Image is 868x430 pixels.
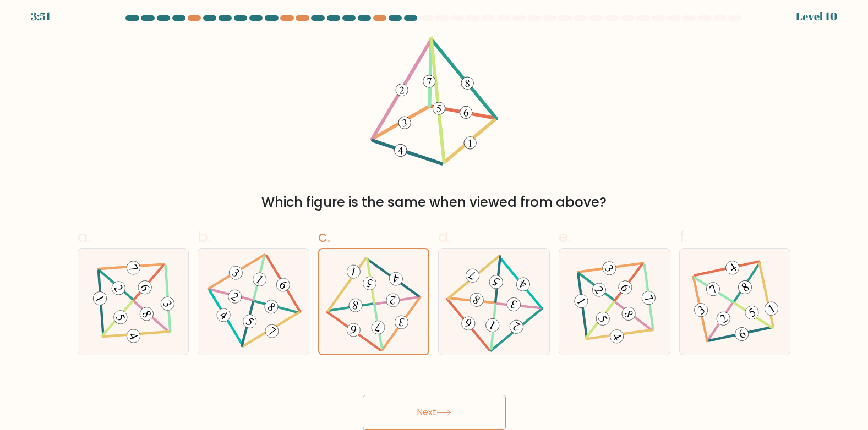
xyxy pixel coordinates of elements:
[31,8,51,25] div: 3:51
[198,226,211,247] span: b.
[438,226,451,247] span: d.
[679,226,687,247] span: f.
[84,192,784,212] div: Which figure is the same when viewed from above?
[796,8,837,25] div: Level 10
[363,395,506,430] button: Next
[559,226,571,247] span: e.
[318,226,330,247] span: c.
[78,226,91,247] span: a.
